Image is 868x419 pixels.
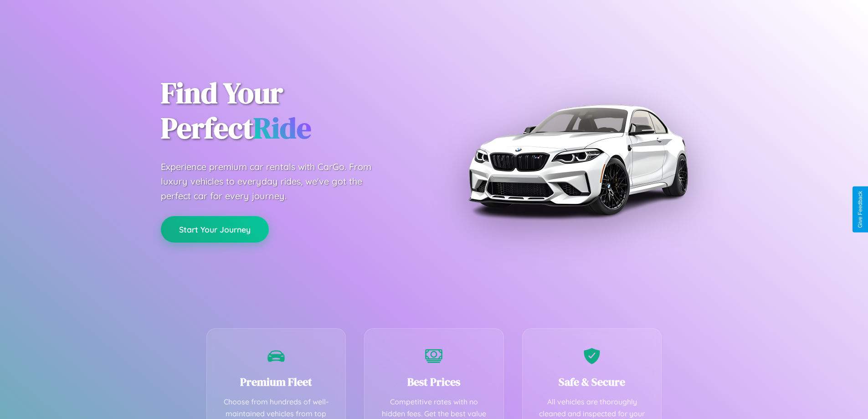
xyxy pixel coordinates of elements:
span: Ride [253,108,311,148]
h3: Safe & Secure [536,374,648,389]
div: Give Feedback [857,191,863,228]
img: Premium BMW car rental vehicle [464,46,692,274]
h3: Premium Fleet [221,374,332,389]
h3: Best Prices [378,374,490,389]
button: Start Your Journey [161,216,269,243]
p: Experience premium car rentals with CarGo. From luxury vehicles to everyday rides, we've got the ... [161,160,389,203]
h1: Find Your Perfect [161,76,421,146]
